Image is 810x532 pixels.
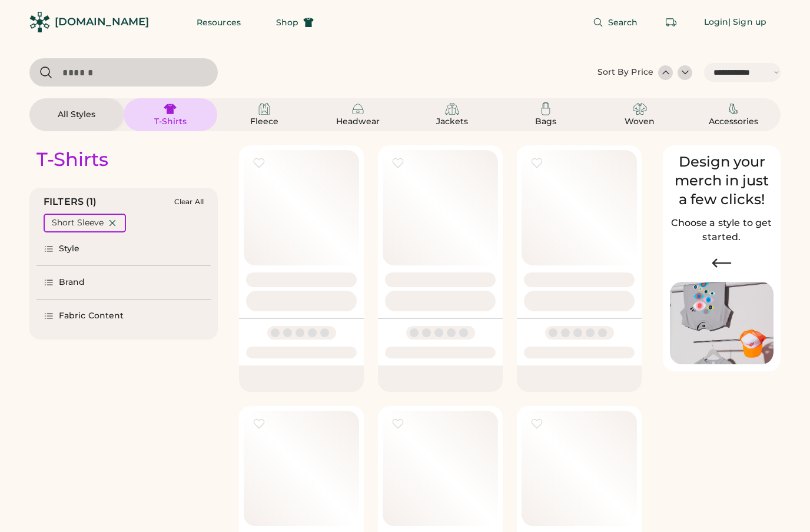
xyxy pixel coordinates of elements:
[351,102,365,116] img: Headwear Icon
[539,102,553,116] img: Bags Icon
[257,102,271,116] img: Fleece Icon
[182,11,255,34] button: Resources
[670,216,774,244] h2: Choose a style to get started.
[276,18,298,26] span: Shop
[59,243,80,255] div: Style
[426,116,479,128] div: Jackets
[331,116,384,128] div: Headwear
[50,109,103,121] div: All Styles
[670,152,774,209] div: Design your merch in just a few clicks!
[174,198,204,206] div: Clear All
[52,217,104,229] div: Short Sleeve
[633,102,647,116] img: Woven Icon
[670,282,774,365] img: Image of Lisa Congdon Eye Print on T-Shirt and Hat
[608,18,638,26] span: Search
[597,66,653,78] div: Sort By Price
[445,102,459,116] img: Jackets Icon
[44,195,97,209] div: FILTERS (1)
[163,102,177,116] img: T-Shirts Icon
[36,148,108,171] div: T-Shirts
[579,11,652,34] button: Search
[144,116,197,128] div: T-Shirts
[726,102,741,116] img: Accessories Icon
[59,310,124,322] div: Fabric Content
[238,116,291,128] div: Fleece
[728,16,766,28] div: | Sign up
[707,116,760,128] div: Accessories
[704,16,729,28] div: Login
[519,116,572,128] div: Bags
[59,277,85,288] div: Brand
[262,11,328,34] button: Shop
[29,12,50,32] img: Rendered Logo - Screens
[55,15,149,29] div: [DOMAIN_NAME]
[613,116,666,128] div: Woven
[659,11,683,34] button: Retrieve an order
